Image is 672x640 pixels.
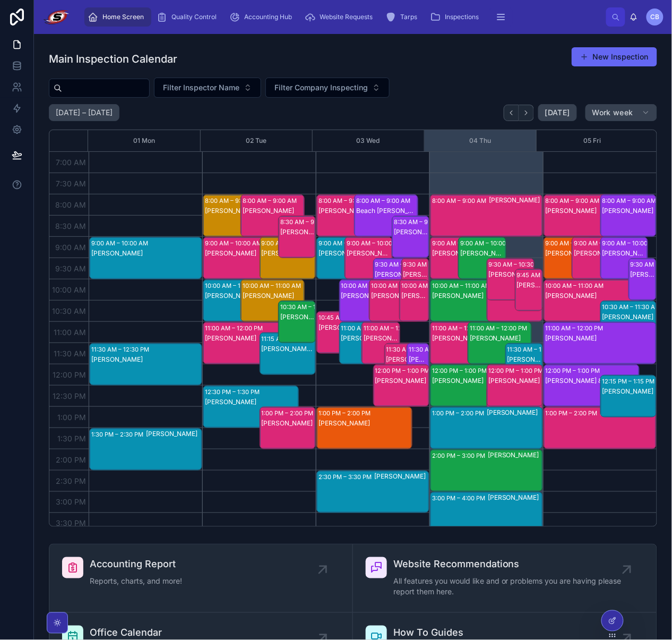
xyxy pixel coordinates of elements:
[317,407,412,449] div: 1:00 PM – 2:00 PM[PERSON_NAME]
[470,334,531,343] div: [PERSON_NAME]
[544,237,591,279] div: 9:00 AM – 10:00 AM[PERSON_NAME] Mera [PERSON_NAME]
[50,391,89,400] span: 12:30 PM
[545,108,570,117] span: [DATE]
[280,217,337,227] div: 8:30 AM – 9:30 AM
[241,280,304,321] div: 10:00 AM – 11:00 AM[PERSON_NAME]
[163,82,239,93] span: Filter Inspector Name
[203,322,298,364] div: 11:00 AM – 12:00 PM[PERSON_NAME]
[601,237,648,279] div: 9:00 AM – 10:00 AM[PERSON_NAME]
[601,195,657,236] div: 8:00 AM – 9:00 AM[PERSON_NAME]
[260,237,316,279] div: 9:00 AM – 10:00 AM[PERSON_NAME]
[432,280,493,291] div: 10:00 AM – 11:00 AM
[409,344,469,355] div: 11:30 AM – 12:30 PM
[205,387,262,397] div: 12:30 PM – 1:30 PM
[432,238,492,249] div: 9:00 AM – 10:00 AM
[546,249,591,258] div: [PERSON_NAME] Mera [PERSON_NAME]
[364,334,399,343] div: [PERSON_NAME]
[409,355,428,364] div: [PERSON_NAME]
[546,292,639,300] div: [PERSON_NAME]
[133,130,155,151] div: 01 Mon
[356,207,417,215] div: Beach [PERSON_NAME]
[205,398,298,406] div: [PERSON_NAME]
[279,301,315,343] div: 10:30 AM – 11:30 AM[PERSON_NAME]
[279,216,315,258] div: 8:30 AM – 9:30 AM[PERSON_NAME]
[487,408,542,417] div: [PERSON_NAME]
[356,195,413,206] div: 8:00 AM – 9:00 AM
[602,249,648,258] div: [PERSON_NAME]
[432,450,488,461] div: 2:00 PM – 3:00 PM
[651,13,660,21] span: CB
[280,313,315,321] div: [PERSON_NAME]
[90,576,182,587] span: Reports, charts, and more!
[341,292,390,300] div: [PERSON_NAME]
[489,377,542,385] div: [PERSON_NAME]
[347,238,406,249] div: 9:00 AM – 10:00 AM
[171,13,217,21] span: Quality Control
[317,195,380,236] div: 8:00 AM – 9:00 AM[PERSON_NAME]
[205,334,298,343] div: [PERSON_NAME]
[487,280,543,321] div: 10:00 AM – 11:00 AM[PERSON_NAME]
[90,429,202,470] div: 1:30 PM – 2:30 PM[PERSON_NAME]
[347,249,392,258] div: [PERSON_NAME]
[488,451,542,459] div: [PERSON_NAME]
[244,13,292,21] span: Accounting Hub
[407,344,429,385] div: 11:30 AM – 12:30 PM[PERSON_NAME]
[56,107,113,118] h2: [DATE] – [DATE]
[369,280,420,321] div: 10:00 AM – 11:00 AM[PERSON_NAME]
[274,82,368,93] span: Filter Company Inspecting
[546,238,605,249] div: 9:00 AM – 10:00 AM
[318,207,380,215] div: [PERSON_NAME]
[262,334,320,344] div: 11:15 AM – 12:15 PM
[401,292,428,300] div: [PERSON_NAME]
[318,312,380,323] div: 10:45 AM – 11:45 AM
[445,13,479,21] span: Inspections
[243,280,304,291] div: 10:00 AM – 11:00 AM
[345,237,392,279] div: 9:00 AM – 10:00 AM[PERSON_NAME]
[318,472,374,482] div: 2:30 PM – 3:30 PM
[602,313,656,321] div: [PERSON_NAME]
[318,238,378,249] div: 9:00 AM – 10:00 AM
[430,407,542,449] div: 1:00 PM – 2:00 PM[PERSON_NAME]
[574,249,619,258] div: [PERSON_NAME]
[317,312,354,353] div: 10:45 AM – 11:45 AM[PERSON_NAME]
[572,47,657,66] a: New Inspection
[205,292,266,300] div: [PERSON_NAME]
[243,207,304,215] div: [PERSON_NAME]
[601,301,657,343] div: 10:30 AM – 11:30 AM[PERSON_NAME]
[318,195,375,206] div: 8:00 AM – 9:00 AM
[430,195,542,236] div: 8:00 AM – 9:00 AM[PERSON_NAME]
[432,195,489,206] div: 8:00 AM – 9:00 AM
[430,237,478,279] div: 9:00 AM – 10:00 AM[PERSON_NAME]
[460,238,520,249] div: 9:00 AM – 10:00 AM
[602,195,659,206] div: 8:00 AM – 9:00 AM
[260,407,316,449] div: 1:00 PM – 2:00 PM[PERSON_NAME]
[260,333,316,374] div: 11:15 AM – 12:15 PM[PERSON_NAME] and [PERSON_NAME]
[53,498,89,507] span: 3:00 PM
[430,492,542,534] div: 3:00 PM – 4:00 PM[PERSON_NAME]
[506,344,542,385] div: 11:30 AM – 12:30 PM[PERSON_NAME]
[243,292,304,300] div: [PERSON_NAME]
[385,344,422,385] div: 11:30 AM – 12:30 PM[PERSON_NAME]
[544,407,656,449] div: 1:00 PM – 2:00 PM[PERSON_NAME]
[432,249,477,258] div: [PERSON_NAME]
[355,195,418,236] div: 8:00 AM – 9:00 AMBeach [PERSON_NAME]
[357,130,380,151] button: 03 Wed
[341,323,402,334] div: 11:00 AM – 12:00 PM
[203,195,266,236] div: 8:00 AM – 9:00 AM[PERSON_NAME]
[592,108,633,117] span: Work week
[602,302,664,312] div: 10:30 AM – 11:30 AM
[53,264,89,273] span: 9:30 AM
[517,281,542,289] div: [PERSON_NAME]
[546,280,607,291] div: 10:00 AM – 11:00 AM
[317,471,429,513] div: 2:30 PM – 3:30 PM[PERSON_NAME]
[432,292,525,300] div: [PERSON_NAME]
[53,221,89,231] span: 8:30 AM
[49,52,177,66] h1: Main Inspection Calendar
[154,78,261,98] button: Select Button
[341,280,402,291] div: 10:00 AM – 11:00 AM
[401,280,462,291] div: 10:00 AM – 11:00 AM
[49,544,353,613] a: Accounting ReportReports, charts, and more!
[459,237,506,279] div: 9:00 AM – 10:00 AM[PERSON_NAME]
[488,493,542,502] div: [PERSON_NAME]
